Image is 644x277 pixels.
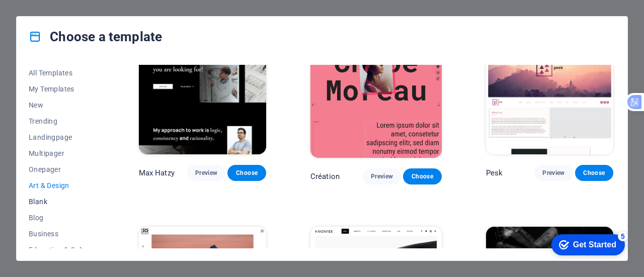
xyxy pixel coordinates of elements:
[29,85,95,93] span: My Templates
[486,168,503,178] p: Pesk
[29,97,95,113] button: New
[29,65,95,81] button: All Templates
[29,194,95,210] button: Blank
[29,246,95,254] span: Education & Culture
[310,171,340,181] p: Création
[29,242,95,258] button: Education & Culture
[227,165,266,181] button: Choose
[29,133,95,141] span: Landingpage
[363,168,401,184] button: Preview
[29,226,95,242] button: Business
[411,172,433,180] span: Choose
[29,117,95,125] span: Trending
[29,230,95,238] span: Business
[542,169,565,177] span: Preview
[29,11,72,20] div: Get Started
[29,101,95,109] span: New
[29,165,95,173] span: Onepager
[139,37,266,154] img: Max Hatzy
[371,172,393,180] span: Preview
[29,69,95,77] span: All Templates
[29,149,95,157] span: Multipager
[29,113,95,129] button: Trending
[29,161,95,177] button: Onepager
[575,165,613,181] button: Choose
[29,198,95,206] span: Blank
[73,2,84,12] div: 5
[29,214,95,222] span: Blog
[403,168,441,184] button: Choose
[7,5,80,26] div: Get Started 5 items remaining, 0% complete
[310,37,442,158] img: Création
[235,169,258,177] span: Choose
[583,169,605,177] span: Choose
[195,169,217,177] span: Preview
[29,210,95,226] button: Blog
[486,37,613,154] img: Pesk
[187,165,225,181] button: Preview
[29,129,95,145] button: Landingpage
[139,168,175,178] p: Max Hatzy
[29,177,95,194] button: Art & Design
[29,29,162,45] h4: Choose a template
[29,81,95,97] button: My Templates
[29,181,95,190] span: Art & Design
[534,165,573,181] button: Preview
[29,145,95,161] button: Multipager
